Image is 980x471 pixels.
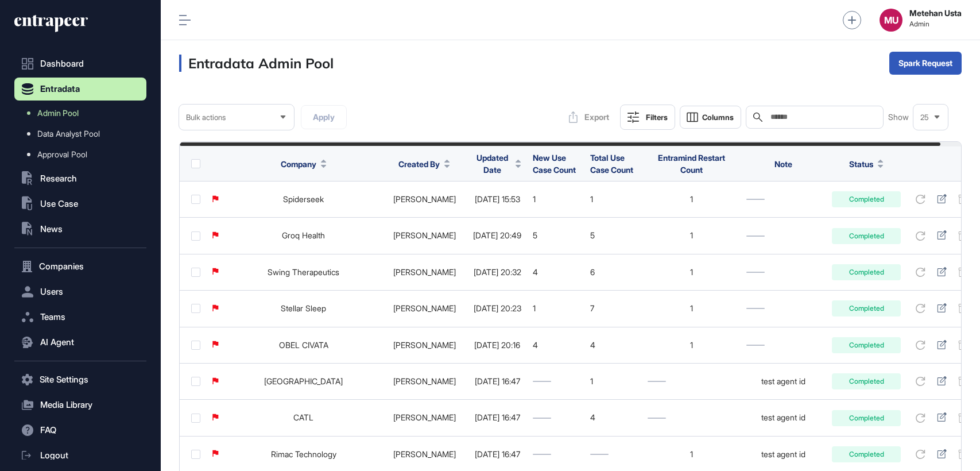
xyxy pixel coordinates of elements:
div: Completed [832,300,901,316]
a: [PERSON_NAME] [393,230,456,240]
h3: Entradata Admin Pool [179,55,334,72]
div: [DATE] 20:23 [473,304,521,313]
span: Approval Pool [37,150,87,159]
div: 1 [648,304,735,313]
button: Media Library [14,393,146,416]
div: [DATE] 20:16 [473,341,521,350]
span: Users [40,287,63,296]
div: [DATE] 16:47 [473,377,521,386]
div: Completed [832,446,901,462]
div: [DATE] 15:53 [473,195,521,204]
span: Media Library [40,400,92,410]
a: Logout [14,444,146,467]
div: Completed [832,228,901,244]
div: 1 [533,195,579,204]
button: Export [563,106,615,129]
div: Filters [646,113,668,122]
button: Research [14,167,146,190]
div: Completed [832,191,901,207]
div: 4 [590,413,636,422]
button: MU [880,9,902,32]
a: Rimac Technology [271,449,336,459]
span: Bulk actions [186,113,226,122]
div: 1 [648,268,735,277]
a: Stellar Sleep [281,303,326,313]
span: Companies [39,262,84,271]
button: Use Case [14,192,146,215]
a: Groq Health [282,230,325,240]
a: OBEL CIVATA [279,340,328,350]
div: 1 [590,377,636,386]
button: Created By [398,158,450,170]
span: Logout [40,451,68,460]
button: AI Agent [14,331,146,354]
div: 1 [648,231,735,240]
a: [PERSON_NAME] [393,340,456,350]
a: Swing Therapeutics [268,267,339,277]
button: FAQ [14,419,146,442]
span: Entradata [40,84,80,94]
div: 6 [590,268,636,277]
a: [PERSON_NAME] [393,376,456,386]
div: test agent id [746,413,820,422]
a: Spiderseek [283,194,324,204]
div: 7 [590,304,636,313]
div: Completed [832,410,901,426]
button: Companies [14,255,146,278]
span: Company [281,158,316,170]
strong: Metehan Usta [909,9,962,18]
a: CATL [293,412,313,422]
div: [DATE] 20:49 [473,231,521,240]
span: FAQ [40,426,56,435]
a: [PERSON_NAME] [393,303,456,313]
span: Data Analyst Pool [37,129,100,138]
div: test agent id [746,377,820,386]
div: test agent id [746,450,820,459]
button: Teams [14,306,146,329]
span: Teams [40,312,65,322]
button: Updated Date [473,152,521,176]
div: 5 [533,231,579,240]
button: Filters [620,105,675,130]
button: Spark Request [889,52,962,75]
div: 4 [533,268,579,277]
span: Admin Pool [37,109,79,118]
span: Dashboard [40,59,84,68]
span: AI Agent [40,338,74,347]
span: Research [40,174,77,183]
div: 4 [533,341,579,350]
span: Updated Date [473,152,511,176]
a: [PERSON_NAME] [393,412,456,422]
button: Status [849,158,884,170]
div: [DATE] 20:32 [473,268,521,277]
div: 4 [590,341,636,350]
button: Company [281,158,327,170]
span: 25 [920,113,929,122]
span: New Use Case Count [533,153,576,175]
div: 1 [533,304,579,313]
div: 1 [648,195,735,204]
a: [GEOGRAPHIC_DATA] [264,376,343,386]
span: Note [774,159,792,169]
a: Dashboard [14,52,146,75]
a: Approval Pool [20,144,146,165]
a: [PERSON_NAME] [393,194,456,204]
span: Admin [909,20,962,28]
span: Total Use Case Count [590,153,633,175]
a: Admin Pool [20,103,146,123]
button: Entradata [14,78,146,101]
a: [PERSON_NAME] [393,267,456,277]
div: 1 [590,195,636,204]
span: News [40,225,63,234]
a: [PERSON_NAME] [393,449,456,459]
div: Completed [832,373,901,389]
div: Completed [832,264,901,280]
span: Columns [702,113,734,122]
button: Users [14,280,146,303]
span: Created By [398,158,440,170]
div: [DATE] 16:47 [473,450,521,459]
div: [DATE] 16:47 [473,413,521,422]
div: Completed [832,337,901,353]
button: Columns [680,106,741,129]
